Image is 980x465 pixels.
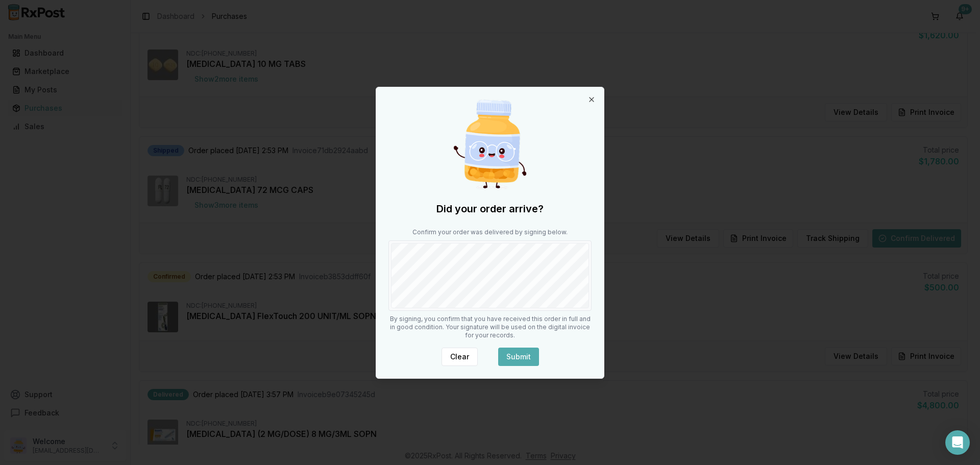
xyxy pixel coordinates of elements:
p: Confirm your order was delivered by signing below. [388,228,592,236]
p: By signing, you confirm that you have received this order in full and in good condition. Your sig... [388,315,592,339]
button: Clear [442,348,478,366]
button: Submit [498,348,539,366]
h2: Did your order arrive? [388,202,592,216]
img: Happy Pill Bottle [441,95,539,193]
